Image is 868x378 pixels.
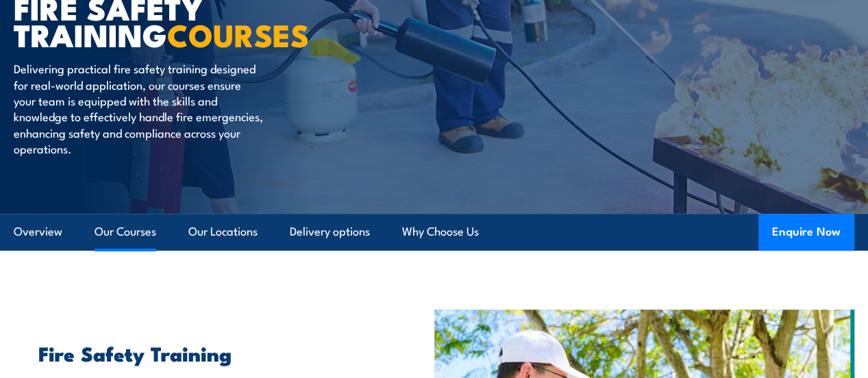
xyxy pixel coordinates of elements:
[38,344,414,362] h2: Fire Safety Training
[758,214,854,251] button: Enquire Now
[95,214,156,250] a: Our Courses
[402,214,479,250] a: Why Choose Us
[14,214,62,250] a: Overview
[290,214,370,250] a: Delivery options
[188,214,258,250] a: Our Locations
[14,60,264,156] p: Delivering practical fire safety training designed for real-world application, our courses ensure...
[167,10,309,58] strong: COURSES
